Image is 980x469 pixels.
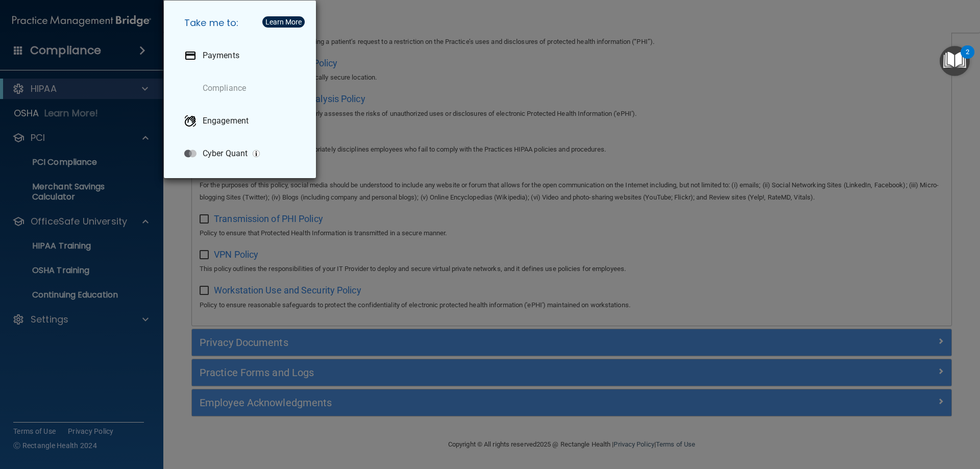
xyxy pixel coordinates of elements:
[176,107,308,135] a: Engagement
[940,46,970,76] button: Open Resource Center, 2 new notifications
[176,9,308,37] h5: Take me to:
[262,16,305,28] button: Learn More
[265,18,302,26] div: Learn More
[203,51,239,61] p: Payments
[203,116,249,126] p: Engagement
[176,41,308,70] a: Payments
[966,52,969,65] div: 2
[203,149,248,159] p: Cyber Quant
[176,74,308,103] a: Compliance
[176,139,308,168] a: Cyber Quant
